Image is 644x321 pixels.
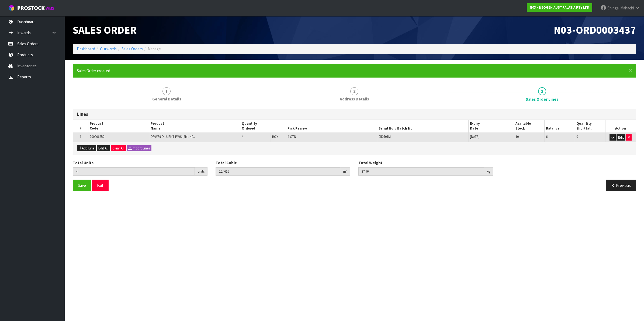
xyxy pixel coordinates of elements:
[607,5,619,11] span: Shingai
[77,145,96,152] button: Add Line
[546,134,548,139] span: 6
[162,87,171,95] span: 1
[77,46,95,51] a: Dashboard
[629,67,632,74] span: ×
[288,134,296,139] span: 4 CTN
[111,145,126,152] button: Clear All
[8,5,15,11] img: cube-alt.png
[148,46,161,51] span: Manage
[97,145,110,152] button: Edit All
[515,134,519,139] span: 10
[526,96,558,102] span: Sales Order Lines
[216,160,237,166] label: Total Cubic
[576,134,578,139] span: 0
[78,183,86,188] span: Save
[470,134,480,139] span: [DATE]
[77,112,632,117] h3: Lines
[286,120,377,133] th: Pick Review
[216,167,340,176] input: Total Cubic
[606,180,636,191] button: Previous
[100,46,117,51] a: Outwards
[73,105,636,196] span: Sales Order Lines
[46,6,54,11] small: WMS
[195,167,207,176] div: units
[379,134,391,139] span: 250701M
[80,134,81,139] span: 1
[88,120,149,133] th: Product Code
[122,46,143,51] a: Sales Orders
[484,167,493,176] div: kg
[358,167,484,176] input: Total Weight
[73,120,88,133] th: #
[554,23,636,37] span: N03-ORD0003437
[514,120,545,133] th: Available Stock
[151,134,196,139] span: DPWS9 DILUENT PWS (9ML 40...
[149,120,240,133] th: Product Name
[92,180,109,191] button: Exit
[90,134,104,139] span: 700006852
[242,134,243,139] span: 4
[77,68,110,73] span: Sales Order created
[350,87,358,95] span: 2
[468,120,514,133] th: Expiry Date
[152,96,181,102] span: General Details
[538,87,546,95] span: 3
[73,180,91,191] button: Save
[340,167,350,176] div: m³
[73,167,195,176] input: Total Units
[530,5,589,10] strong: N03 - NEOGEN AUSTRALASIA PTY LTD
[544,120,575,133] th: Balance
[272,134,278,139] span: BOX
[73,160,94,166] label: Total Units
[127,145,151,152] button: Import Lines
[358,160,383,166] label: Total Weight
[240,120,286,133] th: Quantity Ordered
[340,96,369,102] span: Address Details
[620,5,634,11] span: Mahachi
[17,5,45,12] span: ProStock
[377,120,469,133] th: Serial No. / Batch No.
[605,120,636,133] th: Action
[575,120,605,133] th: Quantity Shortfall
[73,23,137,37] span: Sales Order
[617,134,625,141] button: Edit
